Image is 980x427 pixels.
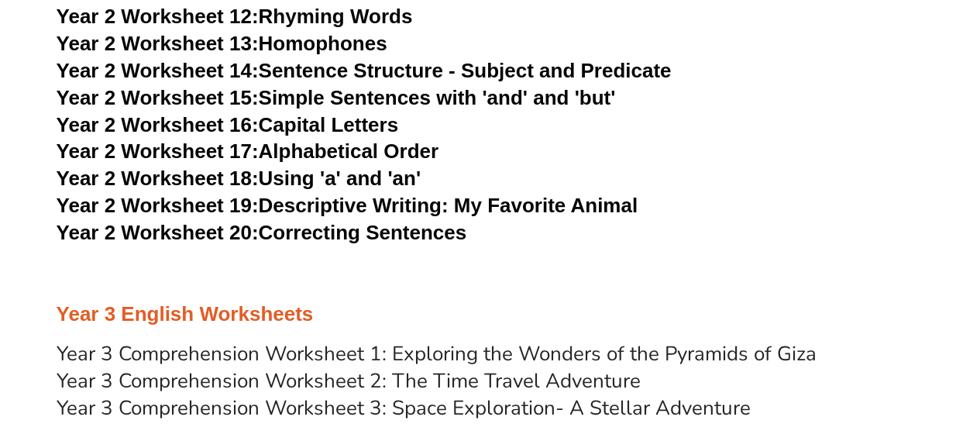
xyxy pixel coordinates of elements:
[57,59,672,82] a: Year 2 Worksheet 14:Sentence Structure - Subject and Predicate
[57,5,259,28] span: Year 2 Worksheet 12:
[57,221,467,244] a: Year 2 Worksheet 20:Correcting Sentences
[57,167,259,190] span: Year 2 Worksheet 18:
[57,5,413,28] a: Year 2 Worksheet 12:Rhyming Words
[57,113,398,136] a: Year 2 Worksheet 16:Capital Letters
[57,167,421,190] a: Year 2 Worksheet 18:Using 'a' and 'an'
[57,32,387,55] a: Year 2 Worksheet 13:Homophones
[722,252,980,427] iframe: Chat Widget
[57,86,616,109] a: Year 2 Worksheet 15:Simple Sentences with 'and' and 'but'
[57,394,751,421] a: Year 3 Comprehension Worksheet 3: Space Exploration- A Stellar Adventure
[57,139,438,163] a: Year 2 Worksheet 17:Alphabetical Order
[57,139,259,163] span: Year 2 Worksheet 17:
[57,59,259,82] span: Year 2 Worksheet 14:
[57,113,259,136] span: Year 2 Worksheet 16:
[57,367,641,394] a: Year 3 Comprehension Worksheet 2: The Time Travel Adventure
[57,86,259,109] span: Year 2 Worksheet 15:
[57,301,924,328] h3: Year 3 English Worksheets
[57,339,817,367] a: Year 3 Comprehension Worksheet 1: Exploring the Wonders of the Pyramids of Giza
[57,194,638,217] a: Year 2 Worksheet 19:Descriptive Writing: My Favorite Animal
[57,221,259,244] span: Year 2 Worksheet 20:
[57,32,259,55] span: Year 2 Worksheet 13:
[57,194,259,217] span: Year 2 Worksheet 19:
